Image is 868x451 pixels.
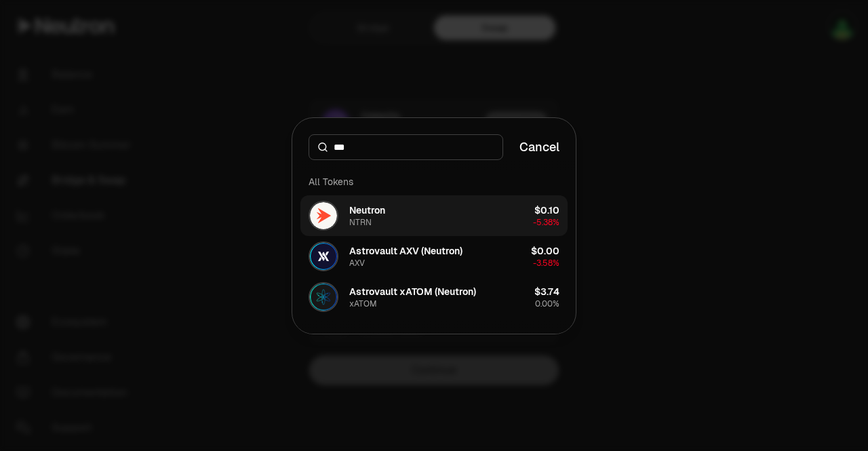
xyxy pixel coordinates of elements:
[349,244,462,258] div: Astrovault AXV (Neutron)
[531,244,559,258] div: $0.00
[534,285,559,298] div: $3.74
[535,298,559,309] span: 0.00%
[300,195,568,236] button: NTRN LogoNeutronNTRN$0.10-5.38%
[349,298,377,309] div: xATOM
[310,283,337,311] img: xATOM Logo
[310,202,337,229] img: NTRN Logo
[310,243,337,270] img: AXV Logo
[533,217,559,228] span: -5.38%
[519,138,559,157] button: Cancel
[349,258,365,269] div: AXV
[300,277,568,317] button: xATOM LogoAstrovault xATOM (Neutron)xATOM$3.740.00%
[533,258,559,269] span: -3.58%
[300,236,568,277] button: AXV LogoAstrovault AXV (Neutron)AXV$0.00-3.58%
[534,203,559,217] div: $0.10
[300,168,568,195] div: All Tokens
[349,217,372,228] div: NTRN
[349,285,476,298] div: Astrovault xATOM (Neutron)
[349,203,385,217] div: Neutron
